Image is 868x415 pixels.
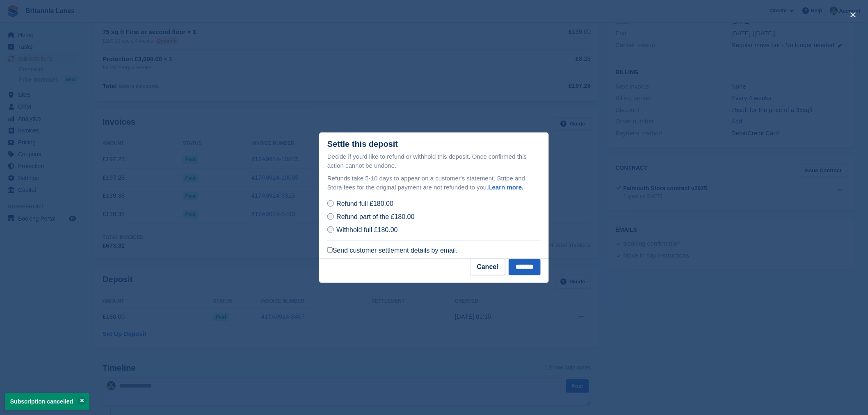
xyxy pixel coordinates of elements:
[489,184,524,191] a: Learn more.
[327,226,334,233] input: Withhold full £180.00
[327,246,458,255] label: Send customer settlement details by email.
[336,200,393,207] span: Refund full £180.00
[327,174,541,192] p: Refunds take 5-10 days to appear on a customer's statement. Stripe and Stora fees for the origina...
[327,200,334,207] input: Refund full £180.00
[327,247,333,253] input: Send customer settlement details by email.
[847,8,860,21] button: close
[327,139,398,149] div: Settle this deposit
[327,213,334,220] input: Refund part of the £180.00
[327,152,541,171] p: Decide if you'd like to refund or withhold this deposit. Once confirmed this action cannot be und...
[5,393,89,410] p: Subscription cancelled
[470,259,505,275] button: Cancel
[336,226,397,233] span: Withhold full £180.00
[336,213,414,220] span: Refund part of the £180.00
